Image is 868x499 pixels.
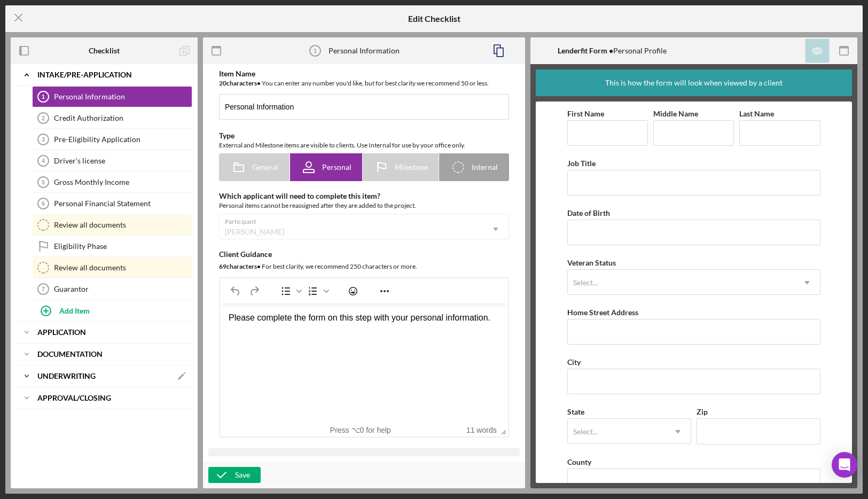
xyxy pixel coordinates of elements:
iframe: Rich Text Area [220,303,508,423]
b: Documentation [37,351,103,357]
b: Approval/Closing [37,395,111,401]
button: Add Item [32,300,192,321]
tspan: 1 [314,48,317,54]
button: Emojis [344,284,362,299]
a: 1Personal Information [32,86,192,107]
div: Driver's license [54,157,192,165]
div: Eligibility Phase [54,242,192,251]
span: Internal [472,163,498,171]
label: Job Title [567,159,596,168]
label: City [567,357,581,367]
b: Underwriting [37,373,96,379]
div: Client Guidance [219,250,509,259]
label: Home Street Address [567,308,638,317]
div: Personal Information [329,46,400,55]
button: Reveal or hide additional toolbar items [376,284,394,299]
div: Review all documents [54,263,192,272]
tspan: 6 [42,200,45,207]
b: Intake/Pre-application [37,72,132,78]
tspan: 7 [42,286,45,292]
div: Personal Financial Statement [54,199,192,208]
button: Undo [226,284,245,299]
div: Guarantor [54,285,192,293]
div: Type [219,131,509,140]
a: 4Driver's license [32,150,192,171]
b: Lenderfit Form • [558,46,613,55]
b: Checklist [89,46,120,55]
a: Review all documents [32,214,192,236]
div: Personal Information [54,92,192,101]
tspan: 5 [42,179,45,185]
b: 69 character s • [219,262,261,270]
b: 20 character s • [219,79,261,87]
h5: Edit Checklist [408,14,460,24]
div: You can enter any number you'd like, but for best clarity we recommend 50 or less. [219,78,509,89]
div: Press the Up and Down arrow keys to resize the editor. [497,423,508,436]
button: 11 words [466,426,497,434]
label: Date of Birth [567,208,610,217]
span: General [252,163,278,171]
div: Review all documents [54,221,192,229]
b: Application [37,329,86,336]
div: Personal Profile [558,46,667,55]
div: Item Name [219,69,509,78]
div: Bullet list [277,284,303,299]
label: County [567,457,591,466]
a: 2Credit Authorization [32,107,192,129]
div: Gross Monthly Income [54,178,192,186]
button: Redo [245,284,263,299]
span: Milestone [395,163,428,171]
label: Last Name [739,109,774,118]
a: 7Guarantor [32,278,192,300]
div: Numbered list [304,284,331,299]
a: 5Gross Monthly Income [32,171,192,193]
tspan: 3 [42,136,45,143]
button: Save [208,467,261,483]
div: This is how the form will look when viewed by a client [605,69,783,96]
tspan: 4 [42,158,45,164]
tspan: 2 [42,115,45,121]
label: First Name [567,109,604,118]
div: Select... [573,278,598,287]
div: Credit Authorization [54,114,192,122]
label: Middle Name [653,109,698,118]
label: Zip [697,407,708,416]
div: Save [235,467,250,483]
a: Review all documents [32,257,192,278]
div: Select... [573,427,598,436]
div: Personal items cannot be reassigned after they are added to the project. [219,200,509,211]
span: Personal [322,163,351,171]
tspan: 1 [42,93,45,100]
a: 6Personal Financial Statement [32,193,192,214]
div: Open Intercom Messenger [832,452,857,478]
div: Pre-Eligibility Application [54,135,192,144]
div: Press ⌥0 for help [315,426,406,434]
a: Eligibility Phase [32,236,192,257]
div: For best clarity, we recommend 250 characters or more. [219,261,509,272]
div: Add Item [59,300,90,321]
a: 3Pre-Eligibility Application [32,129,192,150]
div: Which applicant will need to complete this item? [219,192,509,200]
div: External and Milestone items are visible to clients. Use Internal for use by your office only. [219,140,509,151]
